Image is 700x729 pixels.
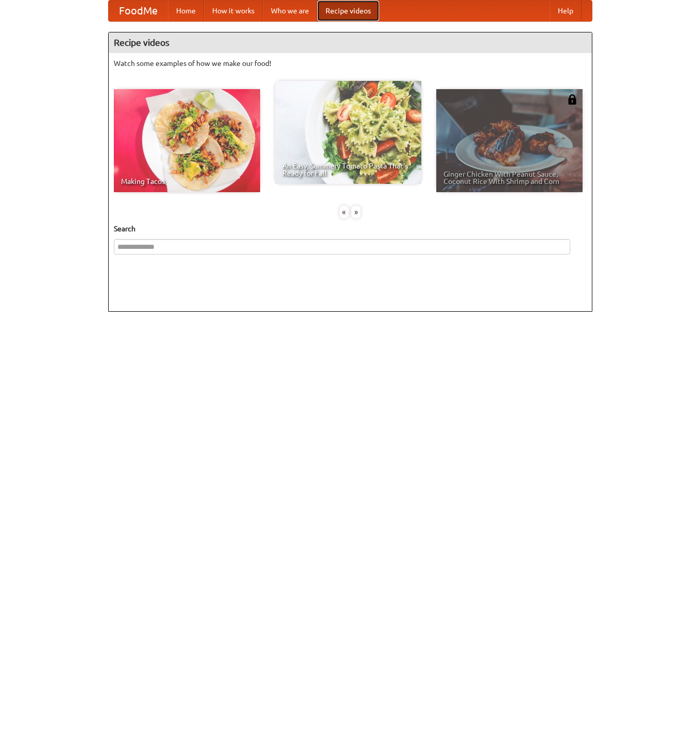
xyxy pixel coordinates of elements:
img: 483408.png [567,94,577,105]
a: Who we are [263,1,317,21]
span: Making Tacos [121,178,253,185]
a: How it works [204,1,263,21]
h4: Recipe videos [109,32,592,53]
div: » [351,206,361,218]
a: An Easy, Summery Tomato Pasta That's Ready for Fall [275,81,421,184]
a: Recipe videos [317,1,379,21]
a: Help [550,1,582,21]
div: « [339,206,349,218]
span: An Easy, Summery Tomato Pasta That's Ready for Fall [282,162,414,177]
a: Home [168,1,204,21]
p: Watch some examples of how we make our food! [114,58,587,69]
a: Making Tacos [114,89,260,192]
h5: Search [114,224,587,234]
a: FoodMe [109,1,168,21]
